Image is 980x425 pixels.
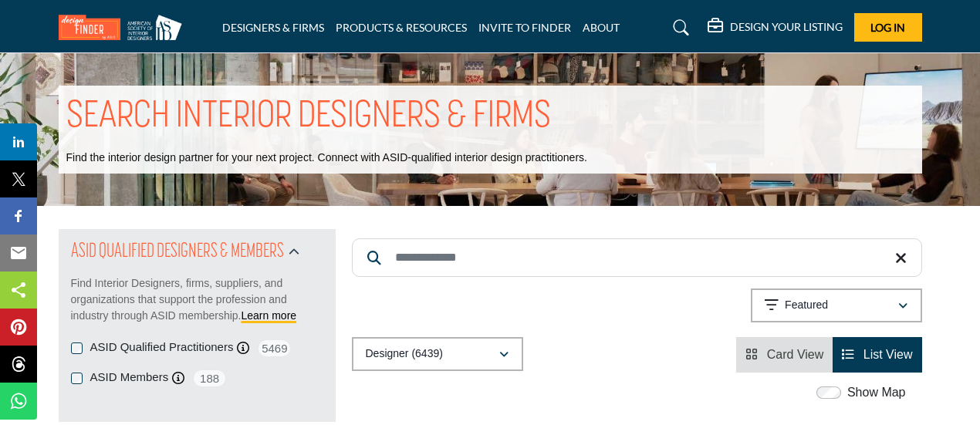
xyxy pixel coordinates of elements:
[336,21,467,34] a: PRODUCTS & RESOURCES
[870,21,905,34] span: Log In
[854,13,922,42] button: Log In
[658,15,699,40] a: Search
[352,238,922,277] input: Search Keyword
[71,373,83,384] input: ASID Members checkbox
[71,342,83,354] input: ASID Qualified Practitioners checkbox
[66,93,551,141] h1: SEARCH INTERIOR DESIGNERS & FIRMS
[847,383,906,402] label: Show Map
[736,337,833,373] li: Card View
[583,21,620,34] a: ABOUT
[66,150,587,166] p: Find the interior design partner for your next project. Connect with ASID-qualified interior desi...
[352,337,523,371] button: Designer (6439)
[842,348,912,361] a: View List
[242,309,297,322] a: Learn more
[222,21,324,34] a: DESIGNERS & FIRMS
[478,21,571,34] a: INVITE TO FINDER
[192,369,227,388] span: 188
[90,339,234,356] label: ASID Qualified Practitioners
[767,348,824,361] span: Card View
[785,298,828,313] p: Featured
[257,339,292,358] span: 5469
[90,369,169,386] label: ASID Members
[751,288,922,322] button: Featured
[863,348,913,361] span: List View
[730,20,843,34] h5: DESIGN YOUR LISTING
[708,19,843,37] div: DESIGN YOUR LISTING
[71,275,323,324] p: Find Interior Designers, firms, suppliers, and organizations that support the profession and indu...
[366,346,443,362] p: Designer (6439)
[71,238,284,266] h2: ASID QUALIFIED DESIGNERS & MEMBERS
[59,15,190,40] img: Site Logo
[833,337,921,373] li: List View
[745,348,823,361] a: View Card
